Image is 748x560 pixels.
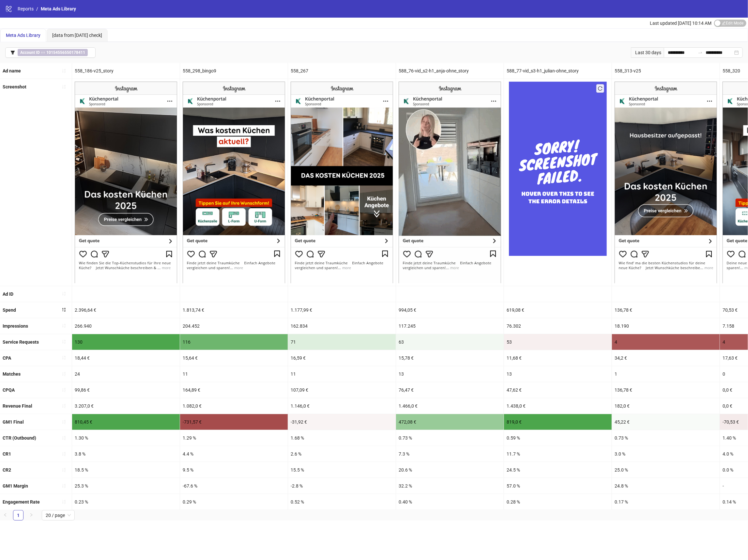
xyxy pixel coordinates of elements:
span: reload [598,86,603,91]
li: Next Page [26,510,37,521]
div: 57.0 % [504,478,612,494]
b: Service Requests [3,339,39,345]
div: 20.6 % [396,462,504,478]
span: sort-ascending [62,452,66,456]
span: sort-ascending [62,388,66,392]
div: 24.8 % [612,478,720,494]
div: 0.28 % [504,494,612,510]
div: 558_313-v25 [612,63,720,79]
img: Failed Screenshot Placeholder [509,82,607,256]
div: 1.438,0 € [504,398,612,414]
span: sort-ascending [62,404,66,408]
div: 32.2 % [396,478,504,494]
span: sort-ascending [62,372,66,376]
div: 1.146,0 € [288,398,396,414]
div: 588_76-vid_s2-h1_anja-ohne_story [396,63,504,79]
div: 11 [180,366,288,382]
div: -31,92 € [288,414,396,430]
img: Screenshot 120226928751560674 [615,82,717,283]
div: 18,44 € [72,350,180,366]
div: 107,09 € [288,382,396,398]
span: sort-ascending [62,484,66,488]
div: 45,22 € [612,414,720,430]
div: 71 [288,334,396,350]
div: 9.5 % [180,462,288,478]
img: Screenshot 120226180525290674 [291,82,393,283]
div: 1.30 % [72,430,180,446]
div: 1 [612,366,720,382]
div: 182,0 € [612,398,720,414]
span: sort-ascending [62,85,66,89]
a: Reports [16,5,35,12]
div: 619,08 € [504,302,612,318]
div: 47,62 € [504,382,612,398]
span: == [18,49,88,56]
b: Revenue Final [3,403,32,409]
span: sort-ascending [62,500,66,504]
div: 63 [396,334,504,350]
b: Ad name [3,68,21,73]
div: 11,68 € [504,350,612,366]
span: to [698,50,703,55]
div: 1.466,0 € [396,398,504,414]
button: right [26,510,37,521]
div: 99,86 € [72,382,180,398]
span: sort-ascending [62,436,66,440]
span: sort-ascending [62,339,66,344]
span: sort-ascending [62,323,66,328]
div: 25.3 % [72,478,180,494]
div: 4 [612,334,720,350]
b: Screenshot [3,84,26,89]
img: Screenshot 120226180525270674 [75,82,177,283]
b: Spend [3,307,16,313]
div: 24.5 % [504,462,612,478]
b: CR2 [3,467,11,473]
div: 266.940 [72,318,180,334]
span: sort-ascending [62,291,66,296]
div: 588_77-vid_s3-h1_julian-ohne_story [504,63,612,79]
span: Last updated [DATE] 10:14 AM [650,21,711,26]
div: 162.834 [288,318,396,334]
b: CPA [3,355,11,361]
b: Impressions [3,323,28,329]
div: 18.190 [612,318,720,334]
div: -2.8 % [288,478,396,494]
div: 13 [396,366,504,382]
div: 136,78 € [612,382,720,398]
div: 117.245 [396,318,504,334]
span: swap-right [698,50,703,55]
b: CPQA [3,387,15,393]
div: 558_186-v25_story [72,63,180,79]
div: 16,59 € [288,350,396,366]
div: 11.7 % [504,446,612,462]
div: 3.207,0 € [72,398,180,414]
div: 1.813,74 € [180,302,288,318]
span: [data from [DATE] check] [52,33,102,38]
b: Account ID [20,50,40,55]
div: 15.5 % [288,462,396,478]
img: Screenshot 120226180525010674 [399,82,501,283]
div: 810,45 € [72,414,180,430]
span: 20 / page [46,510,71,520]
div: 53 [504,334,612,350]
b: Engagement Rate [3,499,40,505]
li: / [36,5,38,12]
img: Screenshot 120226180524990674 [183,82,285,283]
div: 15,78 € [396,350,504,366]
div: 204.452 [180,318,288,334]
span: Meta Ads Library [41,6,76,11]
div: 3.8 % [72,446,180,462]
li: 1 [13,510,23,521]
span: sort-ascending [62,468,66,472]
b: CR1 [3,451,11,457]
div: 13 [504,366,612,382]
div: 1.082,0 € [180,398,288,414]
div: 0.59 % [504,430,612,446]
div: 4.4 % [180,446,288,462]
span: sort-descending [62,307,66,312]
div: 819,0 € [504,414,612,430]
b: 10154556550178411 [46,50,85,55]
b: Ad ID [3,291,13,297]
div: 0.73 % [396,430,504,446]
span: right [29,513,33,517]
